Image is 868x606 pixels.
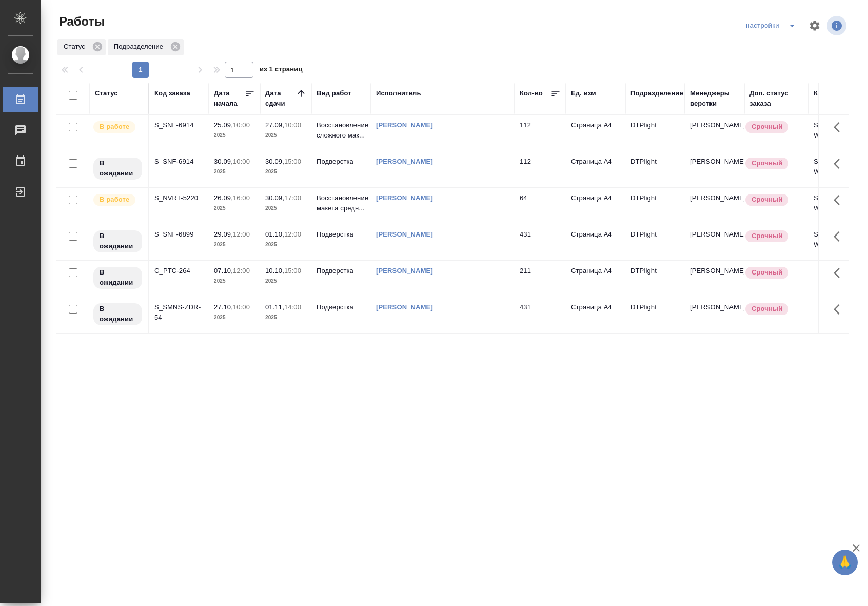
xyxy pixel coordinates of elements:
[566,224,625,260] td: Страница А4
[376,194,433,202] a: [PERSON_NAME]
[265,240,306,250] p: 2025
[265,203,306,213] p: 2025
[233,267,250,275] p: 12:00
[265,88,296,109] div: Дата сдачи
[515,261,566,297] td: 211
[265,276,306,286] p: 2025
[625,224,685,260] td: DTPlight
[808,115,868,151] td: S_SNF-6914-WK-010
[154,302,204,323] div: S_SMNS-ZDR-54
[114,42,167,52] p: Подразделение
[154,88,190,99] div: Код заказа
[233,194,250,202] p: 16:00
[520,88,543,99] div: Кол-во
[284,121,301,129] p: 10:00
[284,230,301,238] p: 12:00
[814,88,853,99] div: Код работы
[752,231,782,241] p: Срочный
[265,130,306,141] p: 2025
[376,158,433,165] a: [PERSON_NAME]
[566,151,625,187] td: Страница А4
[376,230,433,238] a: [PERSON_NAME]
[317,120,366,141] p: Восстановление сложного мак...
[743,17,802,34] div: split button
[214,194,233,202] p: 26.09,
[92,157,143,181] div: Исполнитель назначен, приступать к работе пока рано
[214,88,245,109] div: Дата начала
[214,121,233,129] p: 25.09,
[214,240,255,250] p: 2025
[265,194,284,202] p: 30.09,
[233,303,250,311] p: 10:00
[284,303,301,311] p: 14:00
[100,194,129,205] p: В работе
[827,188,852,212] button: Здесь прячутся важные кнопки
[92,193,143,207] div: Исполнитель выполняет работу
[154,193,204,203] div: S_NVRT-5220
[317,157,366,167] p: Подверстка
[625,261,685,297] td: DTPlight
[100,267,136,288] p: В ожидании
[625,151,685,187] td: DTPlight
[690,193,739,203] p: [PERSON_NAME]
[317,193,366,213] p: Восстановление макета средн...
[827,115,852,140] button: Здесь прячутся важные кнопки
[265,312,306,323] p: 2025
[265,167,306,177] p: 2025
[630,88,683,99] div: Подразделение
[64,42,89,52] p: Статус
[827,297,852,322] button: Здесь прячутся важные кнопки
[376,303,433,311] a: [PERSON_NAME]
[214,130,255,141] p: 2025
[154,120,204,130] div: S_SNF-6914
[108,39,184,55] div: Подразделение
[836,552,854,573] span: 🙏
[690,157,739,167] p: [PERSON_NAME]
[690,88,739,109] div: Менеджеры верстки
[214,312,255,323] p: 2025
[214,267,233,275] p: 07.10,
[317,229,366,240] p: Подверстка
[154,266,204,276] div: C_PTC-264
[265,267,284,275] p: 10.10,
[376,88,421,99] div: Исполнитель
[752,304,782,314] p: Срочный
[214,203,255,213] p: 2025
[808,151,868,187] td: S_SNF-6914-WK-008
[690,229,739,240] p: [PERSON_NAME]
[566,115,625,151] td: Страница А4
[515,188,566,224] td: 64
[752,194,782,205] p: Срочный
[214,303,233,311] p: 27.10,
[802,13,827,38] span: Настроить таблицу
[566,188,625,224] td: Страница А4
[57,39,106,55] div: Статус
[233,158,250,165] p: 10:00
[233,121,250,129] p: 10:00
[690,120,739,130] p: [PERSON_NAME]
[690,302,739,312] p: [PERSON_NAME]
[827,261,852,285] button: Здесь прячутся важные кнопки
[284,158,301,165] p: 15:00
[100,122,129,132] p: В работе
[625,188,685,224] td: DTPlight
[566,297,625,333] td: Страница А4
[214,230,233,238] p: 29.09,
[284,194,301,202] p: 17:00
[154,229,204,240] div: S_SNF-6899
[625,297,685,333] td: DTPlight
[95,88,118,99] div: Статус
[690,266,739,276] p: [PERSON_NAME]
[92,229,143,253] div: Исполнитель назначен, приступать к работе пока рано
[56,13,105,30] span: Работы
[808,224,868,260] td: S_SNF-6899-WK-015
[154,157,204,167] div: S_SNF-6914
[752,267,782,278] p: Срочный
[317,302,366,312] p: Подверстка
[284,267,301,275] p: 15:00
[566,261,625,297] td: Страница А4
[832,550,858,575] button: 🙏
[571,88,596,99] div: Ед. изм
[515,224,566,260] td: 431
[214,276,255,286] p: 2025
